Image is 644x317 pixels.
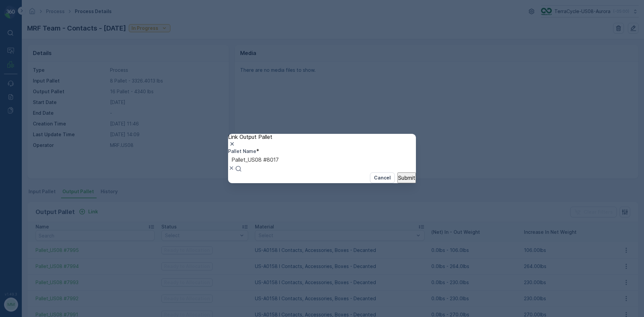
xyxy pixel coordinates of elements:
[397,172,416,183] button: Submit
[374,174,391,181] p: Cancel
[398,175,415,181] p: Submit
[370,172,395,183] button: Cancel
[228,134,416,140] p: Link Output Pallet
[228,148,256,154] label: Pallet Name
